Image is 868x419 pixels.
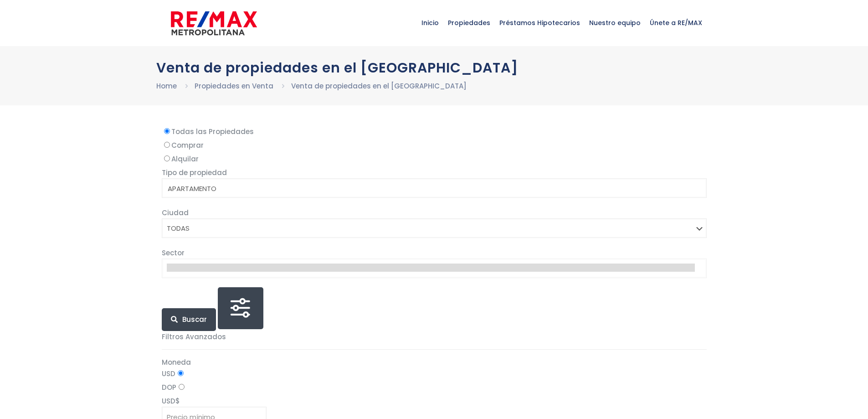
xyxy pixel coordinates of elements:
input: Comprar [164,142,170,148]
span: Ciudad [162,208,189,217]
span: Tipo de propiedad [162,168,227,177]
a: Propiedades en Venta [195,81,273,91]
span: USD [162,396,175,406]
span: Préstamos Hipotecarios [495,9,585,36]
span: Únete a RE/MAX [645,9,707,36]
input: USD [178,370,184,376]
label: USD [162,368,707,379]
span: Inicio [417,9,443,36]
input: DOP [179,384,185,390]
span: Sector [162,248,185,258]
span: Moneda [162,357,191,367]
input: Todas las Propiedades [164,128,170,134]
label: DOP [162,382,707,393]
option: CASA [167,194,695,205]
span: Nuestro equipo [585,9,645,36]
a: Venta de propiedades en el [GEOGRAPHIC_DATA] [291,81,467,91]
h1: Venta de propiedades en el [GEOGRAPHIC_DATA] [156,60,712,76]
option: APARTAMENTO [167,183,695,194]
input: Alquilar [164,155,170,161]
label: Comprar [162,140,707,151]
a: Home [156,81,177,91]
label: Todas las Propiedades [162,126,707,137]
button: Buscar [162,308,216,331]
label: Alquilar [162,153,707,165]
p: Filtros Avanzados [162,331,707,342]
img: remax-metropolitana-logo [171,10,257,37]
span: Propiedades [443,9,495,36]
